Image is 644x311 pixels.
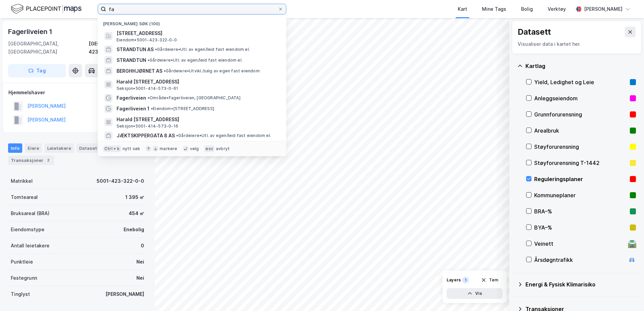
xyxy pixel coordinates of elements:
[204,145,215,152] div: esc
[525,62,636,70] div: Kartlag
[11,177,33,185] div: Matrikkel
[164,68,166,73] span: •
[76,143,102,153] div: Datasett
[190,146,199,151] div: velg
[11,226,44,234] div: Eiendomstype
[534,110,627,118] div: Grunnforurensning
[11,290,30,298] div: Tinglyst
[117,94,146,102] span: Fagerliveien
[8,155,54,165] div: Transaksjoner
[155,47,250,52] span: Gårdeiere • Utl. av egen/leid fast eiendom el.
[106,4,278,14] input: Søk på adresse, matrikkel, gårdeiere, leietakere eller personer
[98,16,286,28] div: [PERSON_NAME] søk (100)
[534,191,627,199] div: Kommuneplaner
[176,133,178,138] span: •
[148,95,150,100] span: •
[458,5,467,13] div: Kart
[477,275,503,285] button: Tøm
[534,78,627,86] div: Yield, Ledighet og Leie
[151,106,214,111] span: Eiendom • [STREET_ADDRESS]
[141,242,144,250] div: 0
[45,157,52,164] div: 2
[11,209,50,217] div: Bruksareal (BRA)
[97,177,144,185] div: 5001-423-322-0-0
[160,146,177,151] div: markere
[44,143,74,153] div: Leietakere
[136,274,144,282] div: Nei
[216,146,230,151] div: avbryt
[462,277,469,283] div: 1
[117,78,278,86] span: Harald [STREET_ADDRESS]
[627,239,637,248] div: 🛣️
[11,258,33,266] div: Punktleie
[521,5,533,13] div: Bolig
[8,26,54,37] div: Fagerliveien 1
[11,193,38,201] div: Tomteareal
[148,58,150,63] span: •
[518,40,636,48] div: Visualiser data i kartet her.
[11,242,50,250] div: Antall leietakere
[148,95,240,101] span: Område • Fagerliveien, [GEOGRAPHIC_DATA]
[447,277,461,283] div: Layers
[534,223,627,232] div: BYA–%
[105,290,144,298] div: [PERSON_NAME]
[8,143,22,153] div: Info
[518,27,551,37] div: Datasett
[117,37,177,43] span: Eiendom • 5001-423-322-0-0
[584,5,622,13] div: [PERSON_NAME]
[117,86,178,91] span: Seksjon • 5001-414-573-0-61
[117,105,150,113] span: Fagerliveien 1
[534,175,627,183] div: Reguleringsplaner
[125,193,144,201] div: 1 395 ㎡
[548,5,566,13] div: Verktøy
[610,279,644,311] iframe: Chat Widget
[117,67,162,75] span: BERGHHJØRNET AS
[89,40,147,56] div: [GEOGRAPHIC_DATA], 423/322
[534,256,625,264] div: Årsdøgntrafikk
[155,47,157,52] span: •
[11,274,37,282] div: Festegrunn
[534,240,625,248] div: Veinett
[129,209,144,217] div: 454 ㎡
[610,279,644,311] div: Kontrollprogram for chat
[8,89,147,97] div: Hjemmelshaver
[25,143,42,153] div: Eiere
[136,258,144,266] div: Nei
[164,68,260,74] span: Gårdeiere • Utvikl./salg av egen fast eiendom
[176,133,271,138] span: Gårdeiere • Utl. av egen/leid fast eiendom el.
[151,106,153,111] span: •
[103,145,121,152] div: Ctrl + k
[117,56,146,64] span: STRANDTUN
[117,45,154,54] span: STRANDTUN AS
[148,58,243,63] span: Gårdeiere • Utl. av egen/leid fast eiendom el.
[534,207,627,215] div: BRA–%
[117,124,178,129] span: Seksjon • 5001-414-573-0-16
[117,132,175,140] span: JÆKTSKIPPERGATA 8 AS
[117,115,278,124] span: Harald [STREET_ADDRESS]
[117,29,278,37] span: [STREET_ADDRESS]
[8,64,66,77] button: Tag
[8,40,89,56] div: [GEOGRAPHIC_DATA], [GEOGRAPHIC_DATA]
[534,143,627,151] div: Støyforurensning
[534,127,627,135] div: Arealbruk
[11,3,82,15] img: logo.f888ab2527a4732fd821a326f86c7f29.svg
[447,288,503,299] button: Vis
[123,146,140,151] div: nytt søk
[124,226,144,234] div: Enebolig
[534,94,627,102] div: Anleggseiendom
[525,280,636,288] div: Energi & Fysisk Klimarisiko
[482,5,506,13] div: Mine Tags
[534,159,627,167] div: Støyforurensning T-1442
